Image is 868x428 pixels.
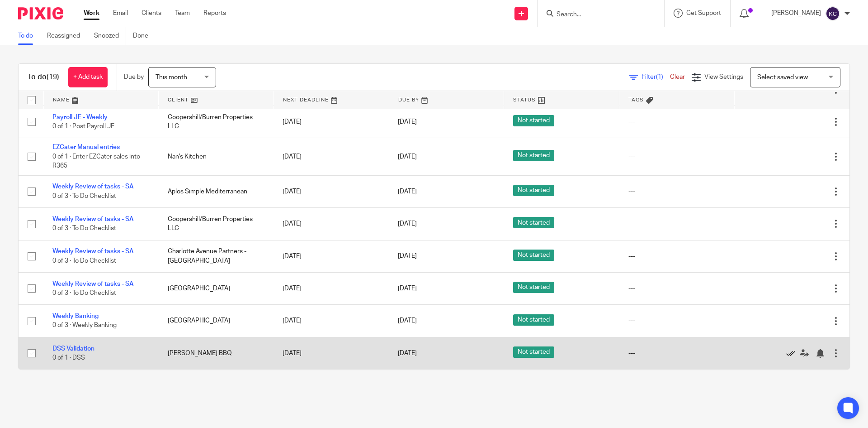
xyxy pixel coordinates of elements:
a: Weekly Review of tasks - SA [52,281,134,287]
td: [DATE] [274,240,389,272]
span: [DATE] [398,350,417,356]
div: --- [628,117,726,126]
a: Mark as done [786,349,800,358]
a: Work [84,9,99,18]
span: Not started [513,185,554,196]
span: This month [156,74,187,81]
span: Not started [513,250,554,261]
a: DSS Validation [52,346,94,352]
img: Pixie [18,7,63,19]
td: Nan's Kitchen [159,138,274,175]
div: --- [628,284,726,293]
a: Snoozed [94,27,126,45]
a: Weekly Review of tasks - SA [52,248,134,255]
a: Weekly Review of tasks - SA [52,183,134,190]
td: [DATE] [274,106,389,138]
span: [DATE] [398,253,417,260]
a: + Add task [68,67,108,87]
span: Not started [513,115,554,126]
td: [DATE] [274,175,389,207]
a: Reassigned [47,27,87,45]
span: [DATE] [398,154,417,160]
a: Done [133,27,155,45]
span: [DATE] [398,119,417,125]
a: Weekly Banking [52,313,99,319]
a: Clients [142,9,161,18]
a: Email [113,9,128,18]
span: 0 of 3 · Weekly Banking [52,322,117,329]
td: [DATE] [274,337,389,369]
span: View Settings [704,74,743,80]
div: --- [628,349,726,358]
span: Not started [513,282,554,293]
span: Get Support [686,10,721,16]
a: EZCater Manual entries [52,144,120,150]
span: [DATE] [398,188,417,195]
span: Not started [513,314,554,326]
input: Search [556,11,637,19]
span: [DATE] [398,285,417,292]
div: --- [628,219,726,228]
a: Team [175,9,190,18]
span: [DATE] [398,317,417,324]
a: Clear [670,74,685,80]
td: [DATE] [274,208,389,240]
span: 0 of 3 · To Do Checklist [52,290,116,296]
td: [PERSON_NAME] BBQ [159,337,274,369]
span: Filter [642,74,670,80]
span: (1) [656,74,663,80]
span: [DATE] [398,221,417,227]
span: Tags [628,97,644,102]
td: [DATE] [274,138,389,175]
a: Reports [203,9,226,18]
span: (19) [47,73,59,81]
span: Not started [513,217,554,228]
span: 0 of 3 · To Do Checklist [52,225,116,231]
td: Coopershill/Burren Properties LLC [159,208,274,240]
div: --- [628,252,726,261]
a: To do [18,27,40,45]
span: 0 of 3 · To Do Checklist [52,193,116,199]
div: --- [628,152,726,161]
span: Not started [513,150,554,161]
div: --- [628,316,726,325]
td: [DATE] [274,272,389,304]
td: Coopershill/Burren Properties LLC [159,106,274,138]
a: Payroll JE - Weekly [52,114,108,120]
div: --- [628,187,726,196]
span: 0 of 1 · Post Payroll JE [52,123,114,130]
p: [PERSON_NAME] [771,9,821,18]
p: Due by [124,72,144,82]
span: 0 of 3 · To Do Checklist [52,258,116,264]
h1: To do [28,72,59,82]
img: svg%3E [826,6,840,21]
span: 0 of 1 · Enter EZCater sales into R365 [52,154,140,169]
td: Charlotte Avenue Partners - [GEOGRAPHIC_DATA] [159,240,274,272]
a: Weekly Review of tasks - SA [52,216,134,222]
span: Select saved view [757,74,808,81]
td: [DATE] [274,305,389,337]
span: Not started [513,346,554,358]
td: Aplos Simple Mediterranean [159,175,274,207]
td: [GEOGRAPHIC_DATA] [159,272,274,304]
span: 0 of 1 · DSS [52,355,85,361]
td: [GEOGRAPHIC_DATA] [159,305,274,337]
